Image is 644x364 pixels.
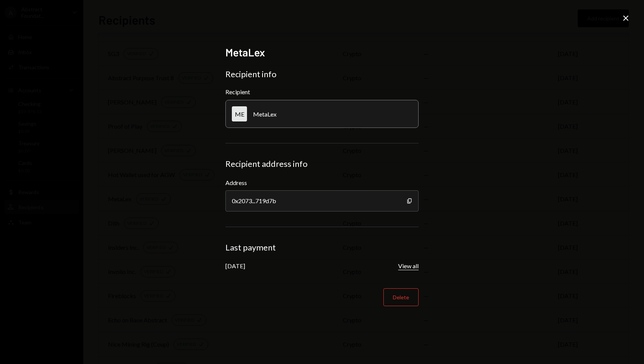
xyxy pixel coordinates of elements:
[225,88,419,95] div: Recipient
[225,190,419,212] div: 0x2073...719d7b
[253,110,277,118] div: MetaLex
[225,45,419,60] h2: MetaLex
[225,242,419,253] div: Last payment
[225,159,419,169] div: Recipient address info
[398,262,419,270] button: View all
[225,262,245,269] div: [DATE]
[383,288,419,306] button: Delete
[225,178,419,187] label: Address
[225,69,419,79] div: Recipient info
[232,106,247,121] div: ME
